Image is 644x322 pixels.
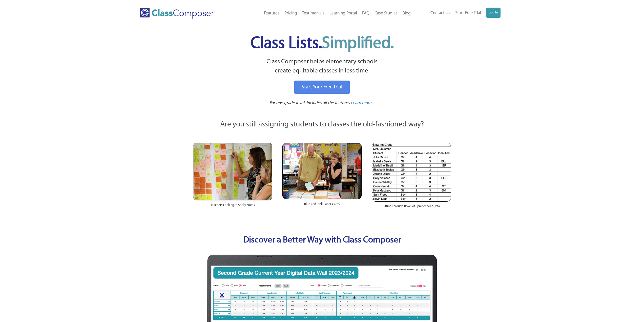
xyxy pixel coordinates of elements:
[327,8,360,19] a: Learning Portal
[428,8,453,19] a: Contact Us
[269,101,351,105] span: For one grade level. Includes all the features.
[140,8,214,19] img: Class Composer
[188,234,456,247] p: Discover a Better Way with Class Composer
[322,35,394,52] span: Simplified.
[294,81,350,94] a: Start Your Free Trial
[235,8,413,19] nav: Header Menu
[372,143,451,202] img: Spreadsheets
[251,35,394,52] span: Class Lists.
[351,100,372,106] a: Learn more.
[400,8,413,19] a: Blog
[413,8,501,19] nav: Header Menu
[372,8,400,19] a: Case Studies
[453,8,484,19] a: Start Free Trial
[302,85,342,90] span: Start Your Free Trial
[360,8,372,19] a: FAQ
[282,143,362,199] img: Blue and Pink Paper Cards
[486,8,501,18] a: Log In
[351,101,372,105] span: Learn more.
[282,8,300,19] a: Pricing
[192,57,452,76] p: Class Composer helps elementary schools create equitable classes in less time.
[193,200,272,213] div: Teachers Looking at Sticky Notes
[193,119,451,130] p: Are you still assigning students to classes the old-fashioned way?
[300,8,327,19] a: Testimonials
[193,143,272,200] img: Teachers Looking at Sticky Notes
[372,202,451,214] div: Sifting Through Rows of Spreadsheet Data
[261,8,282,19] a: Features
[282,199,362,212] div: Blue and Pink Paper Cards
